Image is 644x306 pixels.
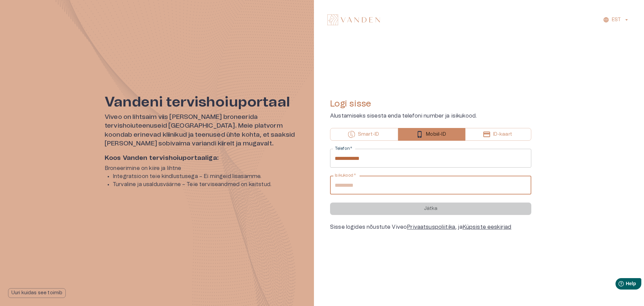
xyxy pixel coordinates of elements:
[335,146,352,151] label: Telefon
[602,15,631,25] button: EST
[327,14,380,25] img: Vanden logo
[330,128,398,141] button: Smart-ID
[398,128,465,141] button: Mobiil-ID
[330,98,531,109] h4: Logi sisse
[8,288,66,298] button: Uuri kuidas see toimib
[330,223,531,231] div: Sisse logides nõustute Viveo , ja
[426,131,446,138] p: Mobiil-ID
[465,128,531,141] button: ID-kaart
[330,112,531,120] p: Alustamiseks sisesta enda telefoni number ja isikukood.
[463,224,512,230] a: Küpsiste eeskirjad
[335,173,356,178] label: Isikukood
[612,16,621,24] p: EST
[592,275,644,294] iframe: Help widget launcher
[358,131,379,138] p: Smart-ID
[407,224,455,230] a: Privaatsuspoliitika
[493,131,512,138] p: ID-kaart
[11,290,62,297] p: Uuri kuidas see toimib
